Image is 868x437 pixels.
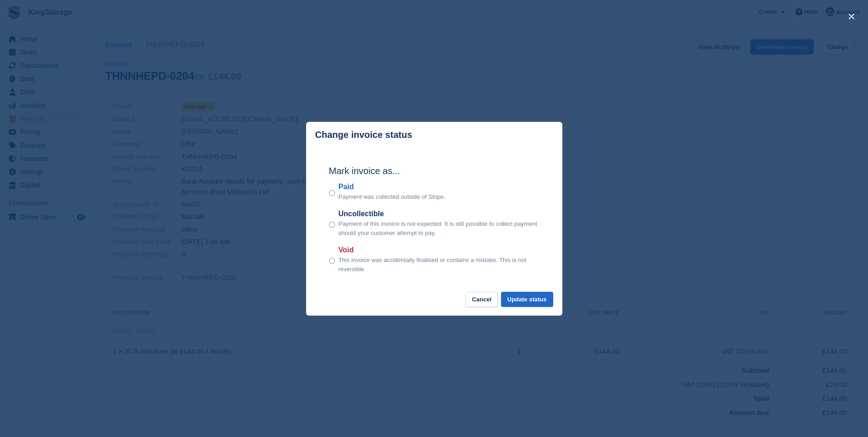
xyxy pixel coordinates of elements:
[339,245,539,256] label: Void
[329,164,539,178] h2: Mark invoice as...
[339,192,446,202] p: Payment was collected outside of Stripe.
[339,219,539,237] p: Payment of this invoice is not expected. It is still possible to collect payment should your cust...
[315,130,412,140] p: Change invoice status
[339,208,539,219] label: Uncollectible
[501,292,553,307] button: Update status
[339,256,539,273] p: This invoice was accidentally finalised or contains a mistake. This is not reversible.
[844,9,859,24] button: close
[339,181,446,192] label: Paid
[465,292,498,307] button: Cancel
